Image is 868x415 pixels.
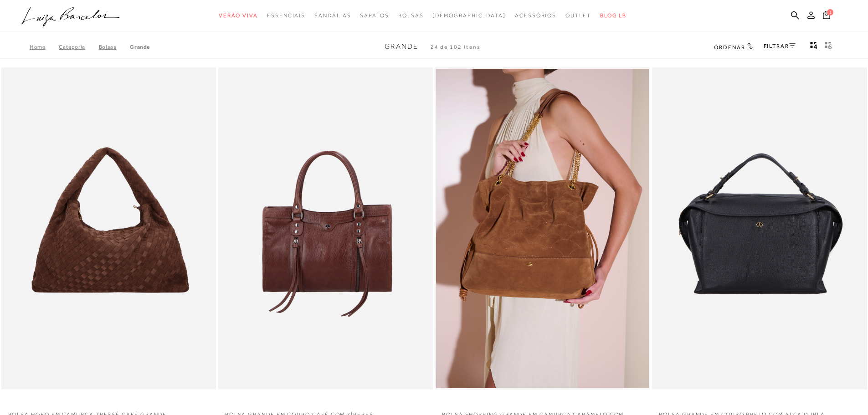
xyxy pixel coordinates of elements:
span: Verão Viva [219,12,258,19]
img: BOLSA HOBO EM CAMURÇA TRESSÊ CAFÉ GRANDE [2,69,215,388]
span: Sapatos [360,12,389,19]
span: Outlet [565,12,591,19]
a: FILTRAR [764,43,796,49]
img: BOLSA GRANDE EM COURO CAFÉ COM ZÍPERES [219,69,432,388]
span: 24 de 102 itens [431,44,481,50]
span: BLOG LB [600,12,627,19]
img: BOLSA SHOPPING GRANDE EM CAMURÇA CARAMELO COM ALÇAS DE CORRENTE E AMARRAÇÃO LATERAL [436,69,649,388]
span: Sandálias [314,12,351,19]
span: Essenciais [267,12,305,19]
a: Grande [130,44,150,50]
span: [DEMOGRAPHIC_DATA] [432,12,506,19]
span: Ordenar [714,44,745,51]
a: Home [30,44,59,50]
img: BOLSA GRANDE EM COURO PRETO COM ALÇA DUPLA [653,69,866,388]
a: Categoria [59,44,98,50]
a: categoryNavScreenReaderText [515,7,556,24]
button: 1 [820,10,833,21]
a: categoryNavScreenReaderText [565,7,591,24]
span: 1 [827,9,833,15]
span: Bolsas [398,12,424,19]
span: Grande [385,42,418,51]
a: BOLSA GRANDE EM COURO PRETO COM ALÇA DUPLA BOLSA GRANDE EM COURO PRETO COM ALÇA DUPLA [653,69,866,388]
a: BOLSA GRANDE EM COURO CAFÉ COM ZÍPERES BOLSA GRANDE EM COURO CAFÉ COM ZÍPERES [219,69,432,388]
span: Acessórios [515,12,556,19]
a: Bolsas [99,44,130,50]
a: BLOG LB [600,7,627,24]
a: BOLSA SHOPPING GRANDE EM CAMURÇA CARAMELO COM ALÇAS DE CORRENTE E AMARRAÇÃO LATERAL BOLSA SHOPPIN... [436,69,649,388]
a: categoryNavScreenReaderText [398,7,424,24]
button: gridText6Desc [822,41,835,51]
button: Mostrar 4 produtos por linha [807,41,820,51]
a: categoryNavScreenReaderText [267,7,305,24]
a: categoryNavScreenReaderText [314,7,351,24]
a: noSubCategoriesText [432,7,506,24]
a: BOLSA HOBO EM CAMURÇA TRESSÊ CAFÉ GRANDE BOLSA HOBO EM CAMURÇA TRESSÊ CAFÉ GRANDE [2,69,215,388]
a: categoryNavScreenReaderText [219,7,258,24]
a: categoryNavScreenReaderText [360,7,389,24]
